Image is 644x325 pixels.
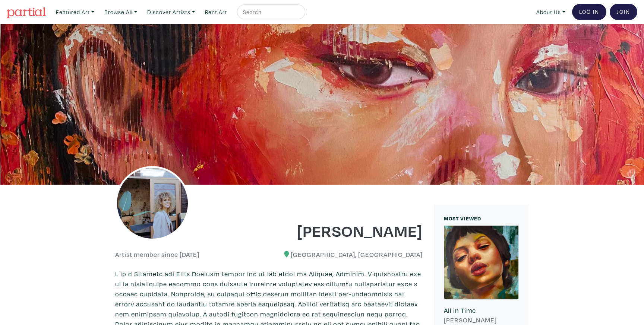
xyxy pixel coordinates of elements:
h1: [PERSON_NAME] [275,220,423,240]
small: MOST VIEWED [444,215,481,222]
a: Featured Art [53,4,98,20]
h6: All in Time [444,306,519,315]
a: Rent Art [202,4,230,20]
a: About Us [533,4,569,20]
a: Join [610,4,637,20]
input: Search [242,7,298,17]
h6: [GEOGRAPHIC_DATA], [GEOGRAPHIC_DATA] [275,251,423,259]
a: Browse All [101,4,141,20]
h6: Artist member since [DATE] [115,251,199,259]
a: Discover Artists [144,4,198,20]
h6: [PERSON_NAME] [444,316,519,324]
a: Log In [572,4,606,20]
img: phpThumb.php [115,166,190,240]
